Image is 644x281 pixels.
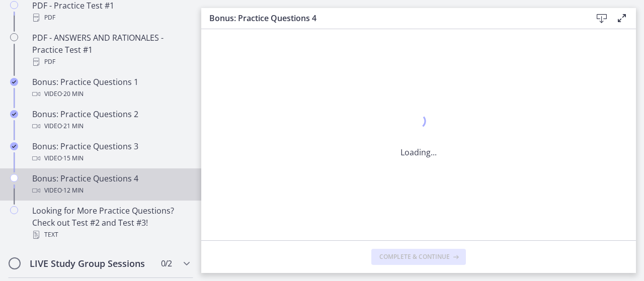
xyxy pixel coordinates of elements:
[10,78,18,86] i: Completed
[10,110,18,118] i: Completed
[62,184,84,197] span: · 12 min
[32,184,189,197] div: Video
[62,152,84,164] span: · 15 min
[371,249,466,265] button: Complete & continue
[10,142,18,150] i: Completed
[400,111,437,134] div: 1
[379,253,450,261] span: Complete & continue
[32,56,189,68] div: PDF
[209,12,576,24] h3: Bonus: Practice Questions 4
[32,172,189,197] div: Bonus: Practice Questions 4
[400,146,437,158] p: Loading...
[32,108,189,132] div: Bonus: Practice Questions 2
[161,257,172,269] span: 0 / 2
[32,32,189,68] div: PDF - ANSWERS AND RATIONALES - Practice Test #1
[32,205,189,241] div: Looking for More Practice Questions? Check out Test #2 and Test #3!
[32,12,189,24] div: PDF
[32,88,189,100] div: Video
[32,140,189,164] div: Bonus: Practice Questions 3
[32,120,189,132] div: Video
[62,88,84,100] span: · 20 min
[62,120,84,132] span: · 21 min
[32,152,189,164] div: Video
[32,76,189,100] div: Bonus: Practice Questions 1
[32,229,189,241] div: Text
[30,257,152,269] h2: LIVE Study Group Sessions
